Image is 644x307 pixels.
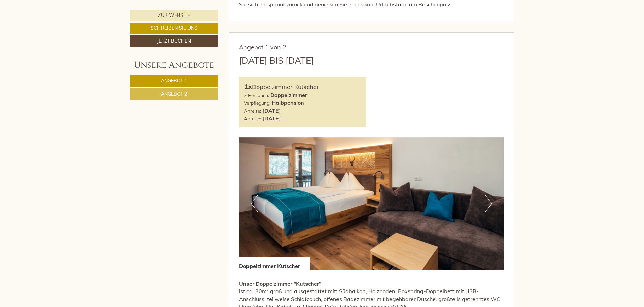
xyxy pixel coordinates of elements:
[262,107,281,114] b: [DATE]
[485,195,492,212] button: Next
[239,54,314,67] div: [DATE] bis [DATE]
[244,116,261,121] small: Abreise:
[244,100,270,106] small: Verpflegung:
[239,137,504,270] img: image
[161,91,187,97] span: Angebot 2
[244,108,261,114] small: Anreise:
[244,82,252,91] b: 1x
[244,82,361,92] div: Doppelzimmer Kutscher
[251,195,258,212] button: Previous
[239,257,310,270] div: Doppelzimmer Kutscher
[272,99,304,106] b: Halbpension
[262,115,281,122] b: [DATE]
[130,23,218,34] a: Schreiben Sie uns
[130,35,218,47] a: Jetzt buchen
[244,92,269,98] small: 2 Personen:
[239,43,286,51] span: Angebot 1 von 2
[161,78,187,84] span: Angebot 1
[239,280,321,287] strong: Unser Doppelzimmer "Kutscher"
[130,10,218,21] a: Zur Website
[130,59,218,71] div: Unsere Angebote
[270,92,307,98] b: Doppelzimmer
